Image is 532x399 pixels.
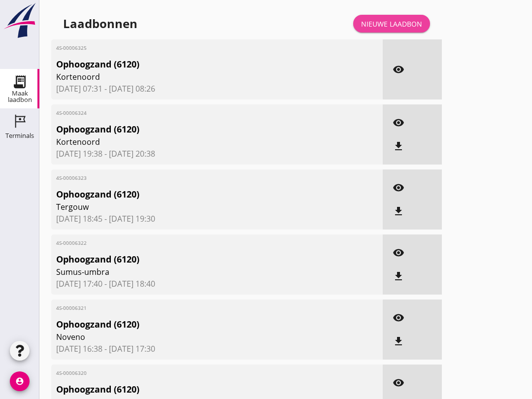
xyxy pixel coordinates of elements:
div: Nieuwe laadbon [361,19,422,29]
span: Kortenoord [56,136,324,148]
span: Ophoogzand (6120) [56,123,324,136]
i: visibility [393,182,404,194]
i: visibility [393,312,404,324]
span: Ophoogzand (6120) [56,318,324,331]
a: Nieuwe laadbon [353,15,430,33]
span: Ophoogzand (6120) [56,253,324,266]
i: visibility [393,64,404,75]
i: file_download [393,270,404,282]
span: Ophoogzand (6120) [56,383,324,396]
i: visibility [393,377,404,389]
img: logo-small.a267ee39.svg [2,2,37,39]
div: Terminals [5,133,34,139]
i: visibility [393,247,404,259]
span: Tergouw [56,201,324,213]
span: Noveno [56,331,324,343]
span: [DATE] 17:40 - [DATE] 18:40 [56,278,378,290]
span: [DATE] 07:31 - [DATE] 08:26 [56,83,378,95]
span: Ophoogzand (6120) [56,188,324,201]
span: [DATE] 19:38 - [DATE] 20:38 [56,148,378,160]
span: Kortenoord [56,71,324,83]
span: 4S-00006321 [56,304,324,312]
span: 4S-00006320 [56,369,324,377]
i: file_download [393,205,404,217]
span: [DATE] 18:45 - [DATE] 19:30 [56,213,378,225]
span: 4S-00006324 [56,109,324,117]
span: 4S-00006323 [56,174,324,182]
div: Laadbonnen [63,16,137,32]
span: [DATE] 16:38 - [DATE] 17:30 [56,343,378,355]
span: Ophoogzand (6120) [56,58,324,71]
i: file_download [393,335,404,347]
i: account_circle [10,371,30,391]
span: 4S-00006325 [56,44,324,52]
span: 4S-00006322 [56,239,324,247]
i: visibility [393,117,404,129]
i: file_download [393,140,404,152]
span: Sumus-umbra [56,266,324,278]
